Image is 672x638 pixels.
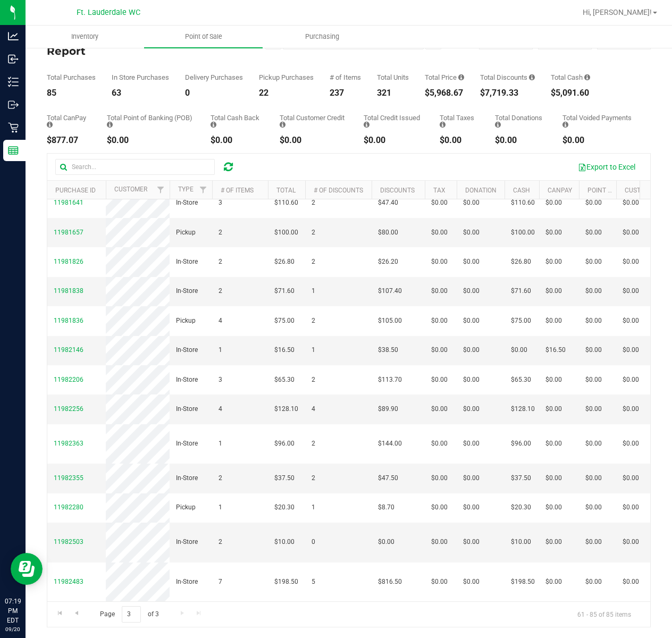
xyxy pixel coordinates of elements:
span: $198.50 [511,577,535,587]
div: $0.00 [440,136,479,145]
a: Tax [433,187,446,194]
span: $0.00 [585,404,602,414]
div: $0.00 [107,136,195,145]
span: $0.00 [431,257,448,267]
a: Total [276,187,296,194]
span: $816.50 [378,577,402,587]
div: $0.00 [211,136,264,145]
div: $7,719.33 [480,89,535,97]
span: $96.00 [511,439,531,449]
span: 11982503 [54,538,83,545]
div: Delivery Purchases [185,74,243,81]
span: Inventory [57,32,113,41]
span: 2 [312,473,315,483]
span: $65.30 [511,375,531,385]
inline-svg: Outbound [8,99,19,110]
i: Sum of all voided payment transaction amounts, excluding tips and transaction fees, for all purch... [562,121,568,128]
span: $0.00 [585,537,602,547]
span: $26.20 [378,257,398,267]
span: $110.60 [274,198,298,208]
span: 61 - 85 of 85 items [569,606,640,622]
div: Total Point of Banking (POB) [107,114,195,128]
span: Page of 3 [91,606,167,623]
span: $113.70 [378,375,402,385]
span: $0.00 [431,473,448,483]
div: Total Credit Issued [364,114,424,128]
span: 1 [219,439,222,449]
span: 1 [312,502,315,513]
i: Sum of the successful, non-voided cash payment transactions for all purchases in the date range. ... [584,74,590,81]
a: Go to the previous page [69,606,84,620]
span: 2 [312,257,315,267]
a: CanPay [548,187,572,194]
span: $0.00 [585,345,602,355]
i: Sum of all round-up-to-next-dollar total price adjustments for all purchases in the date range. [495,121,501,128]
div: Total Customer Credit [280,114,348,128]
i: Sum of the cash-back amounts from rounded-up electronic payments for all purchases in the date ra... [211,121,216,128]
span: $0.00 [463,375,480,385]
span: $37.50 [274,473,295,483]
span: $0.00 [623,473,639,483]
span: $110.60 [511,198,535,208]
span: 2 [312,198,315,208]
span: 2 [312,439,315,449]
span: $0.00 [431,286,448,296]
span: $0.00 [623,502,639,513]
span: $0.00 [585,286,602,296]
span: $0.00 [545,473,562,483]
span: $26.80 [274,257,295,267]
span: $96.00 [274,439,295,449]
h4: Completed Purchases by Facility Report [47,33,248,57]
input: 3 [122,606,141,623]
div: Total Taxes [440,114,479,128]
span: $75.00 [274,316,295,326]
span: $0.00 [463,228,480,238]
div: 237 [330,89,361,97]
button: Export to Excel [571,158,642,176]
iframe: Resource center [11,553,43,585]
span: $0.00 [431,345,448,355]
span: $0.00 [623,345,639,355]
span: $100.00 [274,228,298,238]
span: 11981641 [54,199,83,206]
span: In-Store [176,577,198,587]
span: $80.00 [378,228,398,238]
p: 09/20 [5,625,21,633]
span: 11982280 [54,503,83,511]
span: $0.00 [585,577,602,587]
span: $0.00 [463,502,480,513]
span: 2 [219,228,222,238]
span: $0.00 [545,228,562,238]
inline-svg: Retail [8,122,19,133]
span: 5 [312,577,315,587]
div: Total Voided Payments [562,114,635,128]
a: Donation [465,187,497,194]
span: $0.00 [585,473,602,483]
span: $0.00 [431,375,448,385]
span: $0.00 [545,502,562,513]
span: 2 [219,257,222,267]
span: Pickup [176,502,196,513]
span: $65.30 [274,375,295,385]
div: Total Donations [495,114,547,128]
span: $0.00 [463,439,480,449]
div: $5,968.67 [425,89,464,97]
span: $38.50 [378,345,398,355]
a: # of Items [221,187,254,194]
span: $89.90 [378,404,398,414]
inline-svg: Inventory [8,77,19,87]
span: $128.10 [274,404,298,414]
span: $0.00 [545,439,562,449]
span: $0.00 [378,537,394,547]
div: Total CanPay [47,114,91,128]
span: $0.00 [545,577,562,587]
i: Sum of the total prices of all purchases in the date range. [458,74,464,81]
div: $0.00 [562,136,635,145]
span: $0.00 [545,257,562,267]
span: $16.50 [274,345,295,355]
div: 22 [259,89,314,97]
span: 11981826 [54,258,83,265]
span: 1 [219,502,222,513]
span: Point of Sale [171,32,237,41]
span: $20.30 [274,502,295,513]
